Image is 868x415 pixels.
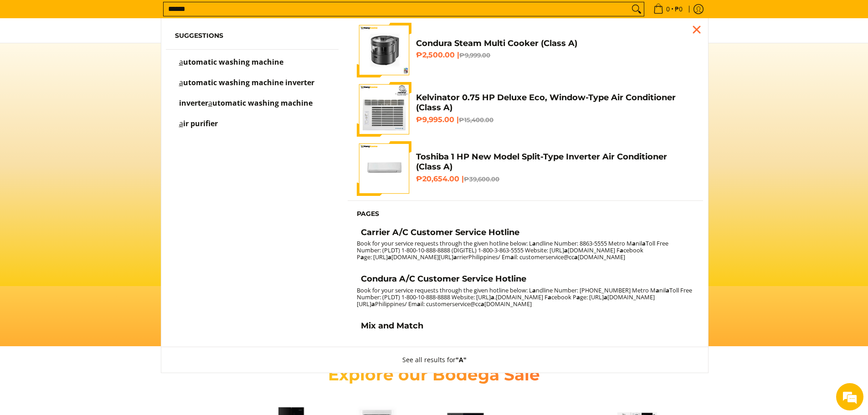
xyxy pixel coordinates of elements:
[183,118,218,128] span: ir purifier
[666,286,669,294] strong: a
[179,57,183,67] mark: a
[212,98,313,108] span: utomatic washing machine
[357,286,692,308] small: Book for your service requests through the given hotline below: L ndline Number: [PHONE_NUMBER] M...
[175,32,330,40] h6: Suggestions
[357,239,668,261] small: Book for your service requests through the given hotline below: L ndline Number: 8863-5555 Metro ...
[417,300,421,308] strong: a
[673,6,684,12] span: ₱0
[481,300,484,308] strong: a
[361,227,519,238] h4: Carrier A/C Customer Service Hotline
[179,98,208,108] span: inverter
[361,321,423,331] h4: Mix and Match
[179,120,218,136] p: air purifier
[361,274,526,284] h4: Condura A/C Customer Service Hotline
[665,6,671,12] span: 0
[179,79,314,95] p: automatic washing machine inverter
[416,38,694,49] h4: Condura Steam Multi Cooker (Class A)
[357,23,694,77] a: Condura Steam Multi Cooker (Class A) Condura Steam Multi Cooker (Class A) ₱2,500.00 |₱9,999.00
[357,321,694,333] a: Mix and Match
[183,57,283,67] span: utomatic washing machine
[388,253,391,261] strong: a
[532,286,536,294] strong: a
[532,239,536,247] strong: a
[642,239,646,247] strong: a
[175,59,330,75] a: automatic washing machine
[632,239,636,247] strong: a
[208,98,212,108] mark: a
[47,51,153,63] div: Chat with us now
[357,210,694,218] h6: Pages
[357,141,694,196] a: Toshiba 1 HP New Model Split-Type Inverter Air Conditioner (Class A) Toshiba 1 HP New Model Split...
[175,100,330,116] a: inverter automatic washing machine
[179,118,183,128] mark: a
[357,82,411,137] img: Kelvinator 0.75 HP Deluxe Eco, Window-Type Air Conditioner (Class A)
[564,246,568,254] strong: a
[548,293,551,301] strong: a
[604,293,607,301] strong: a
[357,23,411,77] img: Condura Steam Multi Cooker (Class A)
[510,253,514,261] strong: a
[357,274,694,287] a: Condura A/C Customer Service Hotline
[459,51,490,59] del: ₱9,999.00
[416,115,694,124] h6: ₱9,995.00 |
[459,116,493,123] del: ₱15,400.00
[620,246,623,254] strong: a
[456,355,467,364] strong: "A"
[179,100,313,116] p: inverter automatic washing machine
[464,175,499,183] del: ₱39,600.00
[491,293,494,301] strong: a
[453,253,457,261] strong: a
[416,152,694,172] h4: Toshiba 1 HP New Model Split-Type Inverter Air Conditioner (Class A)
[357,82,694,137] a: Kelvinator 0.75 HP Deluxe Eco, Window-Type Air Conditioner (Class A) Kelvinator 0.75 HP Deluxe Ec...
[656,286,659,294] strong: a
[179,59,283,75] p: automatic washing machine
[149,5,171,26] div: Minimize live chat window
[416,174,694,184] h6: ₱20,654.00 |
[360,253,364,261] strong: a
[690,23,704,36] div: Close pop up
[574,253,578,261] strong: a
[5,249,174,281] textarea: Type your message and hit 'Enter'
[629,2,644,16] button: Search
[371,300,375,308] strong: a
[179,77,183,87] mark: a
[357,227,694,240] a: Carrier A/C Customer Service Hotline
[416,92,694,113] h4: Kelvinator 0.75 HP Deluxe Eco, Window-Type Air Conditioner (Class A)
[175,120,330,136] a: air purifier
[393,347,476,373] button: See all results for"A"
[416,51,694,60] h6: ₱2,500.00 |
[175,79,330,95] a: automatic washing machine inverter
[302,364,566,385] h2: Explore our Bodega Sale
[53,115,126,207] span: We're online!
[357,141,411,196] img: Toshiba 1 HP New Model Split-Type Inverter Air Conditioner (Class A)
[651,4,685,14] span: •
[576,293,580,301] strong: a
[183,77,314,87] span: utomatic washing machine inverter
